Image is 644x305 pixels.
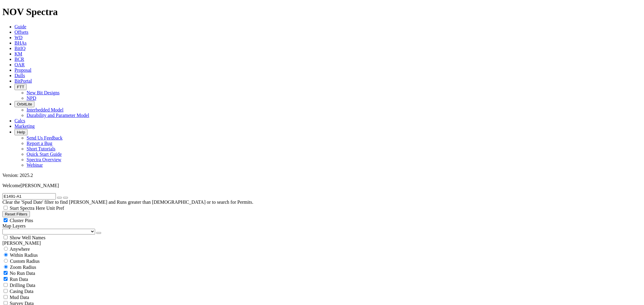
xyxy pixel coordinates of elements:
[14,124,35,129] a: Marketing
[14,101,34,107] button: OrbitLite
[17,102,32,106] span: OrbitLite
[14,62,25,67] a: OAR
[14,84,27,90] button: FTT
[10,289,34,294] span: Casing Data
[10,277,28,282] span: Run Data
[27,157,61,162] a: Spectra Overview
[14,68,31,73] a: Proposal
[10,247,30,252] span: Anywhere
[2,183,642,188] p: Welcome
[10,265,36,270] span: Zoom Radius
[14,73,25,78] a: Dulls
[27,90,59,95] a: New Bit Designs
[10,295,29,300] span: Mud Data
[27,113,89,118] a: Durability and Parameter Model
[17,130,25,134] span: Help
[27,107,63,112] a: Interbedded Model
[10,235,45,240] span: Show Well Names
[14,78,32,83] a: BitPortal
[14,129,27,135] button: Help
[14,51,22,56] a: KM
[27,146,56,151] a: Short Tutorials
[14,57,24,62] a: BCR
[27,152,62,157] a: Quick Start Guide
[27,141,52,146] a: Report a Bug
[10,218,33,223] span: Cluster Pins
[14,46,25,51] a: BitIQ
[10,206,45,211] span: Start Spectra Here
[14,35,23,40] a: WD
[10,283,35,288] span: Drilling Data
[27,162,43,168] a: Webinar
[4,206,8,210] input: Start Spectra Here
[14,30,28,35] a: Offsets
[2,200,253,205] span: Clear the 'Spud Date' filter to find [PERSON_NAME] and Runs greater than [DEMOGRAPHIC_DATA] or to...
[2,173,642,178] div: Version: 2025.2
[27,135,62,140] a: Send Us Feedback
[2,6,642,17] h1: NOV Spectra
[21,183,59,188] span: [PERSON_NAME]
[17,85,24,89] span: FTT
[46,206,64,211] span: Unit Pref
[10,259,40,264] span: Custom Radius
[10,271,35,276] span: No Run Data
[14,24,26,29] a: Guide
[14,118,25,123] a: Calcs
[27,96,36,101] a: NPD
[2,241,642,246] div: [PERSON_NAME]
[2,193,56,200] input: Search
[2,223,26,228] span: Map Layers
[10,253,38,258] span: Within Radius
[2,211,30,217] button: Reset Filters
[14,40,27,46] a: BHAs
